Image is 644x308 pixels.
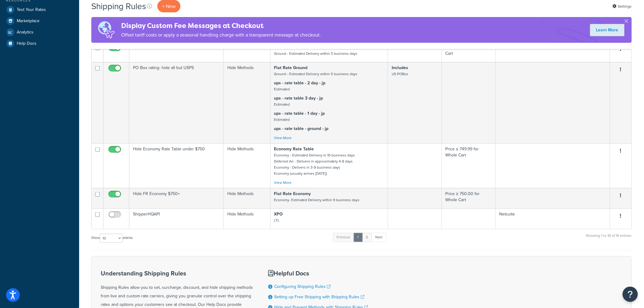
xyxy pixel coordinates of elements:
[224,188,271,208] td: Hide Methods
[274,180,292,185] a: View More
[268,270,368,277] h3: Helpful Docs
[274,80,326,86] strong: ups - rate table - 2 day - jp
[274,71,358,77] small: Ground - Estimated Delivery within 5 business days
[5,38,75,49] a: Help Docs
[274,191,311,197] strong: Flat Rate Economy
[17,19,40,24] span: Marketplace
[274,95,323,101] strong: ups - rate table 3 day - jp
[274,146,314,152] strong: Economy Rate Table
[496,208,610,229] td: Netsuite
[274,294,364,300] a: Setting up Free Shipping with Shipping Rules
[586,232,632,245] div: Showing 1 to 10 of 14 entries
[5,16,75,26] a: Marketplace
[274,135,292,141] a: View More
[354,233,363,242] a: 1
[121,21,321,31] h4: Display Custom Fee Messages at Checkout
[129,42,224,62] td: Hide - FR Ground under $40
[17,41,37,46] span: Help Docs
[442,188,496,208] td: Price ≥ 750.00 for Whole Cart
[224,42,271,62] td: Hide Methods
[224,62,271,143] td: Hide Methods
[129,143,224,188] td: Hide Economy Rate Table under $750
[372,233,387,242] a: Next
[224,143,271,188] td: Hide Methods
[274,152,355,176] small: Economy - Estimated Delivery in 10 business days Deferred Air - Delivers in approximately 4-8 day...
[274,117,290,122] small: Estimated
[91,17,121,43] img: duties-banner-06bc72dcb5fe05cb3f9472aba00be2ae8eb53ab6f0d8bb03d382ba314ac3c341.png
[274,65,308,71] strong: Flat Rate Ground
[274,218,280,223] small: LTL
[274,51,358,56] small: Ground - Estimated Delivery within 5 business days
[224,208,271,229] td: Hide Methods
[274,110,325,117] strong: ups - rate table - 1 day - jp
[129,62,224,143] td: PO Box rating- hide all but USPS
[5,4,75,15] a: Test Your Rates
[101,270,253,277] h3: Understanding Shipping Rules
[100,234,123,243] select: Showentries
[362,233,372,242] a: 2
[274,197,360,203] small: Economy- Estimated Delivery within 9 business days
[121,31,321,39] p: Offset tariff costs or apply a seasonal handling charge with a transparent message at checkout.
[17,30,33,35] span: Analytics
[442,143,496,188] td: Price ≤ 749.99 for Whole Cart
[91,234,133,243] label: Show entries
[5,27,75,38] a: Analytics
[613,2,632,11] a: Settings
[333,233,354,242] a: Previous
[274,211,283,217] strong: XPO
[623,287,638,302] button: Open Resource Center
[392,71,408,77] small: US POBox
[274,284,331,290] a: Configuring Shipping Rules
[129,208,224,229] td: ShipperHQAPI
[392,65,408,71] strong: Includes
[442,42,496,62] td: Price ≤ 39.99 for Whole Cart
[91,0,146,12] h1: Shipping Rules
[17,7,46,12] span: Test Your Rates
[274,102,290,107] small: Estimated
[590,24,625,36] a: Learn More
[274,125,329,132] strong: ups - rate table - ground - jp
[129,188,224,208] td: Hide FR Economy $750+
[274,86,290,92] small: Estimated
